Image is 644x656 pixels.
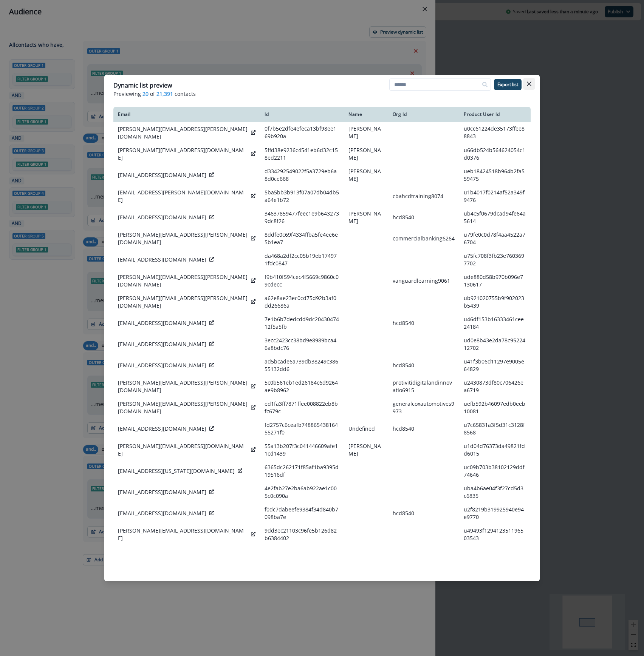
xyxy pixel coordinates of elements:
p: [PERSON_NAME][EMAIL_ADDRESS][PERSON_NAME][DOMAIN_NAME] [118,379,248,394]
p: [PERSON_NAME][EMAIL_ADDRESS][DOMAIN_NAME] [118,442,248,457]
td: 55a13b207f3c041446609afe11cd1439 [260,439,344,460]
td: uefb592b46097edb0eeb10081 [459,397,531,418]
td: u1d04d76373da49821fdd6015 [459,439,531,460]
p: [EMAIL_ADDRESS][DOMAIN_NAME] [118,362,206,369]
td: generalcoxautomotives9973 [388,397,460,418]
td: hcd8540 [388,355,460,376]
td: fd2757c6ceafb74886543816455271f0 [260,418,344,439]
td: 6365dc262171f85af1ba9395d19516df [260,460,344,482]
p: [EMAIL_ADDRESS][DOMAIN_NAME] [118,319,206,327]
td: cbahcdtraining8074 [388,186,460,207]
p: [PERSON_NAME][EMAIL_ADDRESS][PERSON_NAME][DOMAIN_NAME] [118,231,248,246]
td: 5ffd38e9236c4541eb6d32c158ed2211 [260,143,344,165]
td: u75fc708f3fb23e7603697702 [459,249,531,270]
td: 7e1b6b7dedcdd9dc2043047412f5a5fb [260,313,344,334]
p: [PERSON_NAME][EMAIL_ADDRESS][PERSON_NAME][DOMAIN_NAME] [118,125,248,140]
div: Name [348,111,384,117]
td: f0dc7dabeefe9384f34d840b7098ba7e [260,503,344,524]
td: ueb18424518b964b2fa559475 [459,165,531,186]
td: 5ba5bb3b913f07a07db04db5a64e1b72 [260,186,344,207]
button: Close [523,78,535,90]
td: ud0e8b43e2da78c9522412702 [459,334,531,355]
td: 0f7b5e2dfe4efeca13bf98ee169b920a [260,122,344,143]
td: u7c65831a3f5d31c3128f8568 [459,418,531,439]
div: Org Id [393,111,455,117]
p: [EMAIL_ADDRESS][DOMAIN_NAME] [118,171,206,179]
p: [EMAIL_ADDRESS][DOMAIN_NAME] [118,214,206,221]
p: [PERSON_NAME][EMAIL_ADDRESS][DOMAIN_NAME] [118,146,248,162]
td: 9dd3ec21103c96fe5b126d82b6384402 [260,524,344,545]
td: a62e8ae23ec0cd75d92b3af0dd26686a [260,291,344,313]
td: d334292549022f5a3729eb6a8d0ce668 [260,165,344,186]
p: [EMAIL_ADDRESS][DOMAIN_NAME] [118,510,206,517]
td: u1b4017f0214af52a349f9476 [459,186,531,207]
td: protivitidigitalandinnovatio6915 [388,376,460,397]
p: [EMAIL_ADDRESS][DOMAIN_NAME] [118,425,206,433]
td: u0cc61224de35173ffee88843 [459,122,531,143]
td: ude880d58b970b096e7130617 [459,270,531,291]
td: [PERSON_NAME] [344,207,388,228]
p: [EMAIL_ADDRESS][US_STATE][DOMAIN_NAME] [118,467,235,475]
div: Product User Id [464,111,526,117]
td: u2430873df80c706426ea6719 [459,376,531,397]
p: Dynamic list preview [113,81,172,90]
td: hcd8540 [388,503,460,524]
td: 5c0b561eb1ed26184c6d9264ae9b8962 [260,376,344,397]
span: 21,391 [156,90,173,98]
div: Email [118,111,255,117]
td: u49493f129412351196503543 [459,524,531,545]
td: f9b410f594cec4f5669c9860c09cdecc [260,270,344,291]
button: Export list [494,79,522,90]
td: ub921020755b9f902023b5439 [459,291,531,313]
td: 4e2fab27e2ba6ab922ae1c005c0c090a [260,482,344,503]
td: [PERSON_NAME] [344,143,388,165]
td: uc09b703b38102129ddf74646 [459,460,531,482]
td: [PERSON_NAME] [344,439,388,460]
td: da468a2df2cc05b19eb174971fdc0847 [260,249,344,270]
td: u41f3b06d11297e9005e64829 [459,355,531,376]
td: uba4b6ae04f3f27cd5d3c6835 [459,482,531,503]
td: u66db524b564624054c1d0376 [459,143,531,165]
p: [PERSON_NAME][EMAIL_ADDRESS][PERSON_NAME][DOMAIN_NAME] [118,273,248,288]
p: [EMAIL_ADDRESS][DOMAIN_NAME] [118,488,206,496]
td: 8ddfe0c69f4334ffba5fe4ee6e5b1ea7 [260,228,344,249]
td: 3ecc2423cc38bd9e8989bca46a8bdc76 [260,334,344,355]
td: ub4c5f0679dcad94fe64a5614 [459,207,531,228]
div: Id [265,111,339,117]
p: [PERSON_NAME][EMAIL_ADDRESS][PERSON_NAME][DOMAIN_NAME] [118,400,248,415]
td: commercialbanking6264 [388,228,460,249]
p: Previewing of contacts [113,90,531,98]
p: Export list [497,82,518,87]
p: [EMAIL_ADDRESS][PERSON_NAME][DOMAIN_NAME] [118,189,248,204]
td: [PERSON_NAME] [344,165,388,186]
p: [PERSON_NAME][EMAIL_ADDRESS][DOMAIN_NAME] [118,527,248,542]
td: hcd8540 [388,418,460,439]
td: vanguardlearning9061 [388,270,460,291]
td: hcd8540 [388,313,460,334]
p: [EMAIL_ADDRESS][DOMAIN_NAME] [118,256,206,263]
td: 34637859477feec1e9b6432739dc8f26 [260,207,344,228]
td: u2f8219b319925940e94e9770 [459,503,531,524]
td: u79fe0c0d78f4aa4522a76704 [459,228,531,249]
td: u46df153b16333461cee24184 [459,313,531,334]
span: 20 [142,90,149,98]
p: [EMAIL_ADDRESS][DOMAIN_NAME] [118,340,206,348]
td: hcd8540 [388,207,460,228]
p: [PERSON_NAME][EMAIL_ADDRESS][PERSON_NAME][DOMAIN_NAME] [118,294,248,310]
td: Undefined [344,418,388,439]
td: [PERSON_NAME] [344,122,388,143]
td: ed1fa3ff7871ffee008822eb8bfc679c [260,397,344,418]
td: ad5bcade6a739db38249c38655132dd6 [260,355,344,376]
